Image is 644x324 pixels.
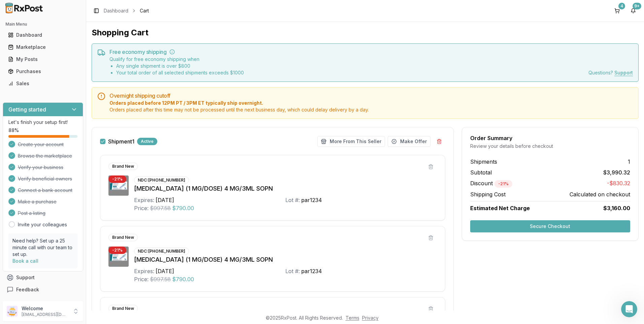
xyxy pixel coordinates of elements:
[12,258,38,264] a: Book a call
[108,305,138,312] div: Brand New
[108,247,129,267] img: Ozempic (1 MG/DOSE) 4 MG/3ML SOPN
[22,305,68,312] p: Welcome
[108,175,129,196] img: Ozempic (1 MG/DOSE) 4 MG/3ML SOPN
[134,184,437,193] div: [MEDICAL_DATA] (1 MG/DOSE) 4 MG/3ML SOPN
[362,315,379,321] a: Privacy
[3,54,83,65] button: My Posts
[346,315,359,321] a: Terms
[570,190,630,198] span: Calculated on checkout
[628,5,639,16] button: 9+
[156,267,174,275] div: [DATE]
[172,204,194,212] span: $790.00
[134,255,437,264] div: [MEDICAL_DATA] (1 MG/DOSE) 4 MG/3ML SOPN
[16,286,39,293] span: Feedback
[494,180,512,188] div: - 21 %
[134,248,189,255] div: NDC: [PHONE_NUMBER]
[621,301,637,317] iframe: Intercom live chat
[470,190,506,198] span: Shipping Cost
[18,210,45,217] span: Post a listing
[3,271,83,284] button: Support
[92,27,639,38] h1: Shopping Cart
[8,119,77,126] p: Let's finish your setup first!
[470,205,530,212] span: Estimated Net Charge
[108,234,138,241] div: Brand New
[317,136,385,147] button: More From This Seller
[108,139,134,144] label: Shipment 1
[5,77,80,90] a: Sales
[607,179,630,188] span: -$830.32
[8,68,78,75] div: Purchases
[5,29,80,41] a: Dashboard
[134,204,149,212] div: Price:
[109,93,633,98] h5: Overnight shipping cutoff
[3,3,46,13] img: RxPost Logo
[109,100,633,106] span: Orders placed before 12PM PT / 3PM ET typically ship overnight.
[134,275,149,283] div: Price:
[470,143,630,150] div: Review your details before checkout
[18,175,72,182] span: Verify beneficial owners
[5,53,80,65] a: My Posts
[108,247,126,254] div: - 21 %
[108,163,138,170] div: Brand New
[588,69,633,76] div: Questions?
[104,7,128,14] a: Dashboard
[109,106,633,113] span: Orders placed after this time may not be processed until the next business day, which could delay...
[18,187,72,194] span: Connect a bank account
[5,41,80,53] a: Marketplace
[470,158,497,166] span: Shipments
[134,196,154,204] div: Expires:
[3,66,83,77] button: Purchases
[116,69,244,76] li: Your total order of all selected shipments exceeds $ 1000
[134,176,189,184] div: NDC: [PHONE_NUMBER]
[8,105,46,114] h3: Getting started
[633,3,641,9] div: 9+
[134,267,154,275] div: Expires:
[7,306,18,317] img: User avatar
[301,196,322,204] div: par1234
[108,175,126,183] div: - 21 %
[400,138,427,145] span: Make Offer
[285,196,300,204] div: Lot #:
[470,168,492,176] span: Subtotal
[8,44,78,51] div: Marketplace
[8,56,78,63] div: My Posts
[8,127,19,134] span: 88 %
[3,78,83,89] button: Sales
[109,49,633,55] h5: Free economy shipping
[612,5,622,16] button: 4
[18,221,67,228] a: Invite your colleagues
[12,237,73,258] p: Need help? Set up a 25 minute call with our team to set up.
[156,196,174,204] div: [DATE]
[3,284,83,296] button: Feedback
[470,220,630,232] button: Secure Checkout
[388,136,430,147] button: Make Offer
[3,30,83,40] button: Dashboard
[5,65,80,77] a: Purchases
[109,56,244,76] div: Qualify for free economy shipping when
[137,138,157,145] div: Active
[628,158,630,166] span: 1
[18,164,63,171] span: Verify your business
[470,180,512,187] span: Discount
[301,267,322,275] div: par1234
[172,275,194,283] span: $790.00
[140,7,149,14] span: Cart
[285,267,300,275] div: Lot #:
[104,7,149,14] nav: breadcrumb
[618,3,625,9] div: 4
[603,204,630,212] span: $3,160.00
[8,80,78,87] div: Sales
[116,63,244,69] li: Any single shipment is over $ 800
[3,42,83,53] button: Marketplace
[470,135,630,141] div: Order Summary
[5,22,80,27] h2: Main Menu
[150,204,171,212] span: $997.58
[150,275,171,283] span: $997.58
[18,153,72,159] span: Browse the marketplace
[22,312,68,317] p: [EMAIL_ADDRESS][DOMAIN_NAME]
[18,198,57,205] span: Make a purchase
[18,141,64,148] span: Create your account
[8,32,78,38] div: Dashboard
[603,168,630,176] span: $3,990.32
